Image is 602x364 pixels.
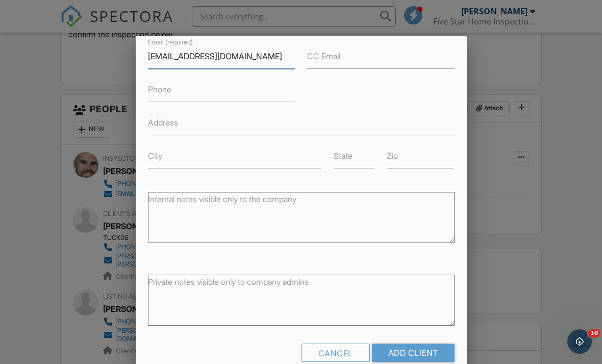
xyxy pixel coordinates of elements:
label: Email (required) [148,38,193,47]
label: Phone [148,84,171,95]
div: Cancel [302,344,370,362]
label: Internal notes visible only to the company [148,193,296,205]
label: Address [148,117,178,128]
label: Zip [387,150,398,161]
label: Private notes visible only to company admins [148,276,309,287]
iframe: Intercom live chat [567,329,592,354]
label: City [148,150,162,161]
label: State [334,150,353,161]
label: CC Email [307,51,340,62]
span: 10 [588,329,600,337]
input: Add Client [372,344,455,362]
